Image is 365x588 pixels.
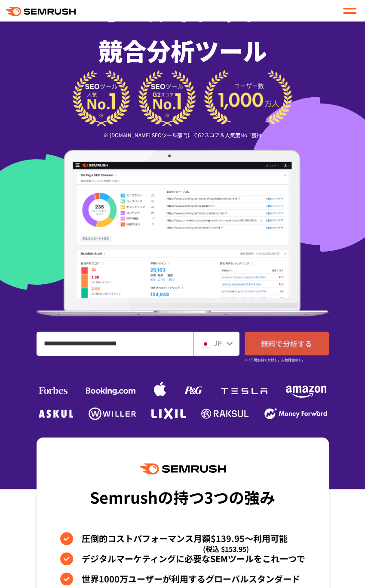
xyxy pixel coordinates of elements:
[214,338,222,348] span: JP
[60,551,305,566] li: デジタルマーケティングに必要なSEMツールをこれ一つで
[60,531,305,546] li: 圧倒的コストパフォーマンス月額$139.95〜利用可能
[245,332,329,355] a: 無料で分析する
[140,463,226,475] img: Semrush
[202,542,248,557] span: (税込 $153.95)
[37,332,193,355] input: ドメイン、キーワードまたはURLを入力してください
[261,338,312,349] span: 無料で分析する
[37,131,329,139] div: ※ [DOMAIN_NAME] SEOツール部門にてG2スコア＆人気度No.1獲得
[90,481,275,513] div: Semrushの持つ3つの強み
[245,356,305,364] small: ※7日間無料でお試し。自動課金なし。
[60,571,305,586] li: 世界1000万ユーザーが利用するグローバルスタンダード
